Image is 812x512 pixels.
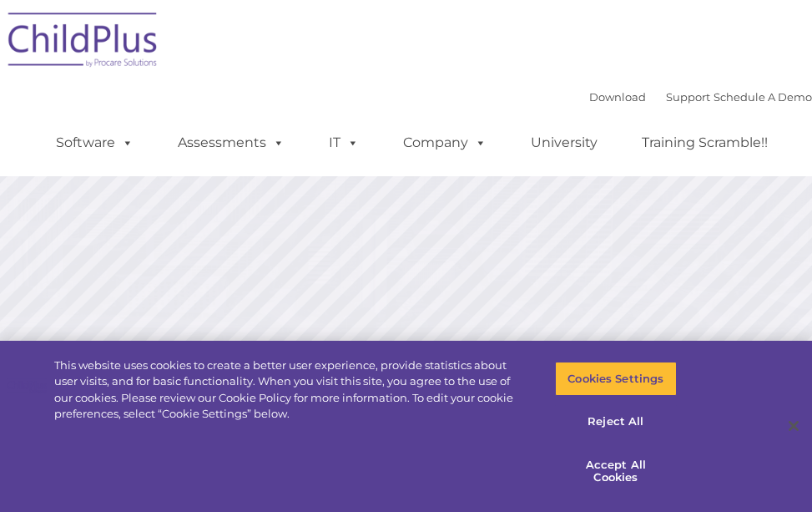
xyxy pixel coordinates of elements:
[514,126,614,160] a: University
[312,126,376,160] a: IT
[54,357,531,423] div: This website uses cookies to create a better user experience, provide statistics about user visit...
[555,404,677,439] button: Reject All
[555,448,677,495] button: Accept All Cookies
[39,126,150,160] a: Software
[666,90,710,104] a: Support
[775,408,812,444] button: Close
[589,90,646,104] a: Download
[555,362,677,397] button: Cookies Settings
[625,126,784,160] a: Training Scramble!!
[589,90,812,104] font: |
[714,90,812,104] a: Schedule A Demo
[161,126,301,160] a: Assessments
[386,126,503,160] a: Company
[552,216,687,252] a: Learn More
